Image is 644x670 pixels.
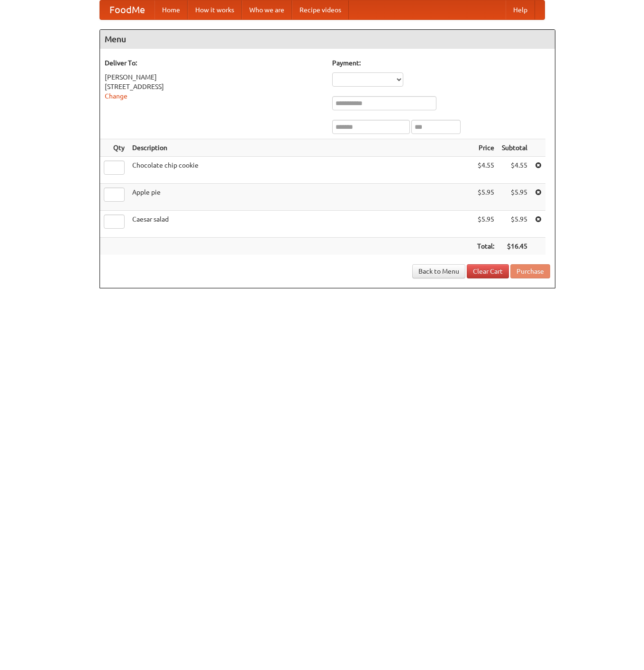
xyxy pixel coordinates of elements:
[506,0,535,19] a: Help
[100,0,154,19] a: FoodMe
[498,139,531,157] th: Subtotal
[473,238,498,255] th: Total:
[105,92,127,100] a: Change
[412,264,465,278] a: Back to Menu
[332,58,550,68] h5: Payment:
[498,238,531,255] th: $16.45
[473,139,498,157] th: Price
[473,184,498,211] td: $5.95
[128,184,473,211] td: Apple pie
[188,0,242,19] a: How it works
[510,264,550,278] button: Purchase
[105,82,323,91] div: [STREET_ADDRESS]
[105,72,323,82] div: [PERSON_NAME]
[242,0,292,19] a: Who we are
[100,30,555,49] h4: Menu
[128,139,473,157] th: Description
[128,211,473,238] td: Caesar salad
[498,211,531,238] td: $5.95
[473,211,498,238] td: $5.95
[154,0,188,19] a: Home
[473,157,498,184] td: $4.55
[498,157,531,184] td: $4.55
[498,184,531,211] td: $5.95
[467,264,509,278] a: Clear Cart
[128,157,473,184] td: Chocolate chip cookie
[105,58,323,68] h5: Deliver To:
[292,0,349,19] a: Recipe videos
[100,139,128,157] th: Qty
